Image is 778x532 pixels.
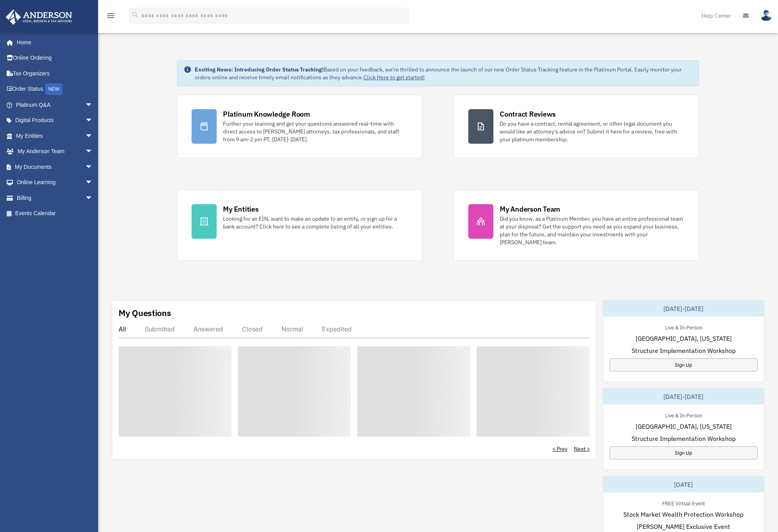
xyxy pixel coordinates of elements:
div: NEW [45,83,62,95]
a: Online Learningarrow_drop_down [5,175,105,190]
a: Platinum Q&Aarrow_drop_down [5,97,105,113]
span: [GEOGRAPHIC_DATA], [US_STATE] [636,422,732,431]
a: Sign Up [610,446,758,459]
div: Live & In-Person [659,411,709,419]
a: Events Calendar [5,206,105,221]
a: Digital Productsarrow_drop_down [5,113,105,128]
div: My Entities [223,204,258,214]
div: Further your learning and get your questions answered real-time with direct access to [PERSON_NAM... [223,120,408,143]
div: [DATE]-[DATE] [603,389,764,404]
span: [GEOGRAPHIC_DATA], [US_STATE] [636,334,732,343]
a: My Entities Looking for an EIN, want to make an update to an entity, or sign up for a bank accoun... [177,190,422,261]
a: Platinum Knowledge Room Further your learning and get your questions answered real-time with dire... [177,95,422,158]
img: User Pic [760,10,772,21]
a: Order StatusNEW [5,81,105,97]
a: Sign Up [610,358,758,371]
a: menu [106,14,115,20]
a: Home [5,35,101,50]
div: Looking for an EIN, want to make an update to an entity, or sign up for a bank account? Click her... [223,215,408,230]
span: [PERSON_NAME] Exclusive Event [637,522,730,531]
span: arrow_drop_down [85,97,101,113]
div: Normal [281,325,303,333]
span: arrow_drop_down [85,113,101,129]
div: [DATE]-[DATE] [603,301,764,316]
i: search [131,11,140,19]
div: My Anderson Team [500,204,560,214]
div: Contract Reviews [500,109,556,119]
a: My Anderson Teamarrow_drop_down [5,144,105,159]
a: Tax Organizers [5,66,105,81]
a: My Anderson Team Did you know, as a Platinum Member, you have an entire professional team at your... [454,190,699,261]
span: Structure Implementation Workshop [632,434,736,443]
a: Billingarrow_drop_down [5,190,105,206]
a: Next > [574,445,590,453]
span: arrow_drop_down [85,190,101,206]
div: Live & In-Person [659,323,709,331]
a: Click Here to get started! [363,74,425,81]
span: arrow_drop_down [85,175,101,191]
div: Did you know, as a Platinum Member, you have an entire professional team at your disposal? Get th... [500,215,685,246]
div: My Questions [119,307,171,319]
div: Platinum Knowledge Room [223,109,310,119]
div: Answered [194,325,223,333]
a: My Entitiesarrow_drop_down [5,128,105,144]
span: arrow_drop_down [85,128,101,144]
div: Expedited [322,325,352,333]
span: Stock Market Wealth Protection Workshop [623,510,743,519]
span: arrow_drop_down [85,159,101,175]
div: All [119,325,126,333]
div: FREE Virtual Event [656,499,711,507]
img: Anderson Advisors Platinum Portal [4,9,75,25]
span: Structure Implementation Workshop [632,346,736,355]
a: Contract Reviews Do you have a contract, rental agreement, or other legal document you would like... [454,95,699,158]
a: Online Ordering [5,50,105,66]
span: arrow_drop_down [85,144,101,160]
div: Do you have a contract, rental agreement, or other legal document you would like an attorney's ad... [500,120,685,143]
strong: Exciting News: Introducing Order Status Tracking! [195,66,323,73]
i: menu [106,11,115,20]
a: My Documentsarrow_drop_down [5,159,105,175]
div: Submitted [145,325,175,333]
div: Closed [242,325,263,333]
a: < Prev [552,445,568,453]
div: Based on your feedback, we're thrilled to announce the launch of our new Order Status Tracking fe... [195,66,692,81]
div: [DATE] [603,477,764,492]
